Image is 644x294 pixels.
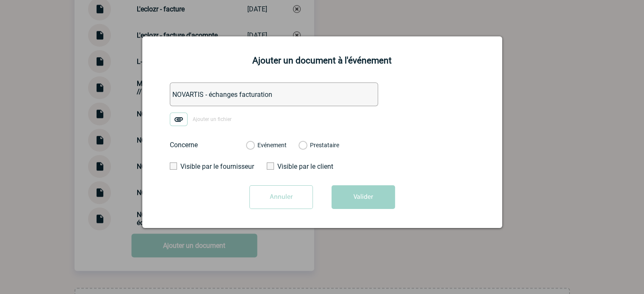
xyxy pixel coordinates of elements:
label: Visible par le client [267,162,345,170]
span: Ajouter un fichier [193,117,232,123]
h2: Ajouter un document à l'événement [153,55,492,66]
button: Valider [332,185,395,209]
label: Evénement [246,142,254,149]
label: Prestataire [299,142,307,149]
label: Visible par le fournisseur [170,162,248,170]
input: Annuler [249,185,313,209]
input: Désignation [170,82,378,106]
label: Concerne [170,141,238,149]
